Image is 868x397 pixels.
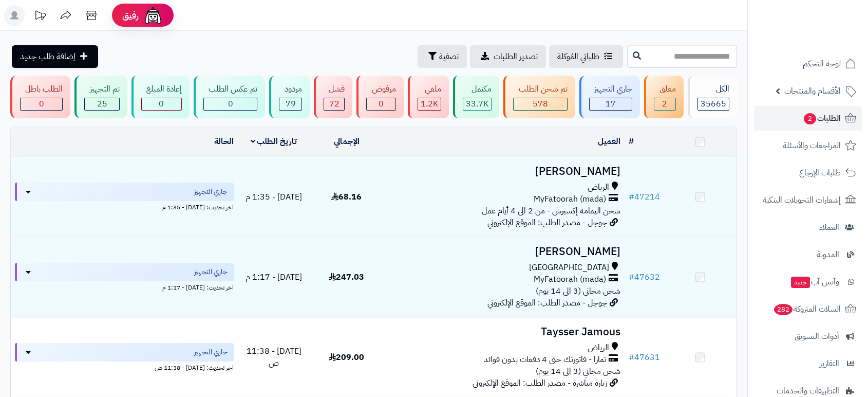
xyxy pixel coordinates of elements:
div: 578 [514,98,567,110]
span: # [629,351,634,364]
div: 0 [21,98,62,110]
div: الطلب باطل [20,83,63,95]
div: اخر تحديث: [DATE] - 1:17 م [15,281,234,292]
span: جاري التجهيز [194,347,228,357]
span: العملاء [819,220,839,234]
a: ملغي 1.2K [406,76,451,118]
span: 0 [39,98,44,110]
span: [GEOGRAPHIC_DATA] [529,262,609,274]
a: #47631 [629,351,660,364]
a: #47632 [629,271,660,283]
span: زيارة مباشرة - مصدر الطلب: الموقع الإلكتروني [473,377,607,389]
div: مرفوض [366,83,395,95]
a: مرفوض 0 [354,76,405,118]
div: تم التجهيز [84,83,119,95]
div: 79 [279,98,301,110]
div: فشل [324,83,345,95]
span: 282 [774,304,792,315]
a: تصدير الطلبات [470,45,546,68]
span: تمارا - فاتورتك حتى 4 دفعات بدون فوائد [484,354,606,366]
span: 35665 [701,98,726,110]
span: [DATE] - 1:17 م [246,271,302,283]
a: إضافة طلب جديد [12,45,98,68]
a: السلات المتروكة282 [754,297,862,321]
span: 1.2K [421,98,438,110]
div: تم عكس الطلب [203,83,257,95]
span: 79 [286,98,296,110]
span: MyFatoorah (mada) [534,193,606,205]
span: المدونة [817,247,839,262]
a: العملاء [754,215,862,240]
span: 0 [379,98,384,110]
a: إشعارات التحويلات البنكية [754,188,862,212]
a: الطلب باطل 0 [8,76,72,118]
span: 33.7K [466,98,488,110]
span: تصفية [439,50,459,63]
a: الإجمالي [334,135,360,148]
span: # [629,271,634,283]
span: إشعارات التحويلات البنكية [763,193,841,207]
a: تحديثات المنصة [27,5,53,28]
span: MyFatoorah (mada) [534,274,606,285]
a: لوحة التحكم [754,51,862,76]
span: السلات المتروكة [773,302,841,316]
span: جوجل - مصدر الطلب: الموقع الإلكتروني [487,297,607,309]
div: إعادة المبلغ [141,83,182,95]
a: طلباتي المُوكلة [549,45,623,68]
span: 17 [606,98,616,110]
span: التقارير [820,356,839,371]
div: 33737 [463,98,491,110]
span: أدوات التسويق [795,329,839,344]
div: 0 [142,98,181,110]
span: 72 [329,98,339,110]
span: الأقسام والمنتجات [784,84,841,98]
div: تم شحن الطلب [513,83,567,95]
span: الطلبات [803,111,841,125]
a: الكل35665 [686,76,739,118]
h3: [PERSON_NAME] [387,166,620,177]
div: اخر تحديث: [DATE] - 1:35 م [15,201,234,212]
h3: Taysser Jamous [387,326,620,338]
span: جاري التجهيز [194,187,228,197]
span: [DATE] - 1:35 م [246,191,302,203]
span: 0 [159,98,164,110]
button: تصفية [418,45,467,68]
span: طلباتي المُوكلة [557,50,599,63]
a: وآتس آبجديد [754,269,862,294]
a: # [629,135,634,148]
span: رفيق [122,9,139,22]
h3: [PERSON_NAME] [387,246,620,258]
a: المدونة [754,242,862,267]
span: شحن اليمامة إكسبرس - من 2 الى 4 أيام عمل [482,205,620,217]
a: أدوات التسويق [754,324,862,349]
div: 1155 [418,98,441,110]
a: مردود 79 [267,76,311,118]
a: العميل [598,135,620,148]
span: جديد [791,277,810,288]
span: جوجل - مصدر الطلب: الموقع الإلكتروني [487,216,607,229]
div: 72 [324,98,344,110]
a: الحالة [214,135,234,148]
div: 0 [367,98,395,110]
div: اخر تحديث: [DATE] - 11:38 ص [15,362,234,372]
span: # [629,191,634,203]
a: تم شحن الطلب 578 [501,76,577,118]
span: وآتس آب [790,275,839,289]
span: 2 [804,113,816,124]
a: التقارير [754,351,862,376]
a: طلبات الإرجاع [754,160,862,185]
div: 17 [590,98,632,110]
a: المراجعات والأسئلة [754,133,862,158]
div: ملغي [418,83,441,95]
span: 209.00 [329,351,364,364]
span: شحن مجاني (3 الى 14 يوم) [536,285,620,297]
div: الكل [697,83,729,95]
div: 2 [654,98,675,110]
span: شحن مجاني (3 الى 14 يوم) [536,365,620,377]
span: إضافة طلب جديد [20,50,76,63]
div: 0 [204,98,257,110]
div: مردود [279,83,301,95]
a: تم التجهيز 25 [72,76,129,118]
span: 247.03 [329,271,364,283]
span: 25 [97,98,107,110]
